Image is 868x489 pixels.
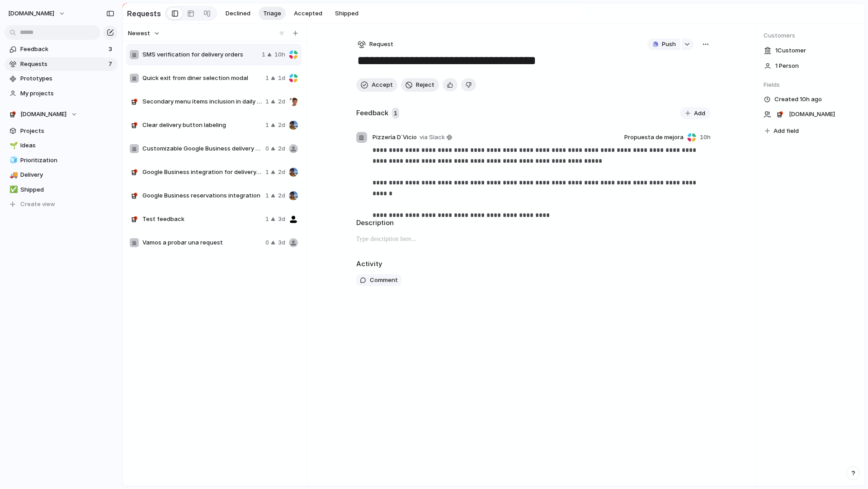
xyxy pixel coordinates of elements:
span: My projects [20,89,114,98]
span: Add [694,109,705,118]
span: 2d [278,168,285,177]
span: Accept [372,80,393,89]
span: Google Business integration for delivery orders [142,168,262,177]
span: Comment [370,276,398,285]
span: 2d [278,144,285,153]
button: Request [356,38,395,50]
span: Vamos a probar una request [142,238,262,247]
button: Comment [356,274,401,286]
a: My projects [5,87,118,100]
a: 🌱Ideas [5,139,118,152]
a: Projects [5,124,118,138]
span: Push [662,40,676,49]
h2: Feedback [356,108,388,118]
button: Accept [356,78,397,92]
span: 2d [278,97,285,106]
h2: Requests [127,8,161,19]
span: 10h [274,50,285,59]
span: Delivery [20,170,114,179]
button: 🌱 [8,141,17,150]
span: 1 Customer [775,46,806,55]
span: 0 [265,238,269,247]
span: Feedback [20,45,106,54]
span: Google Business reservations integration [142,191,262,200]
span: 2d [278,191,285,200]
span: 1 [262,50,265,59]
span: Prioritization [20,156,114,165]
span: via Slack [420,133,445,142]
button: [DOMAIN_NAME] [5,108,118,121]
span: Projects [20,127,114,136]
a: via Slack [418,132,454,143]
span: 1 [392,108,399,119]
div: 🚚 [9,170,16,180]
span: Request [369,40,393,49]
a: 🚚Delivery [5,168,118,182]
div: ✅ [9,184,16,195]
h2: Description [356,218,711,228]
div: 🧊 [9,155,16,165]
span: 3d [278,215,285,224]
span: Reject [416,80,434,89]
button: Create view [5,197,118,211]
span: 1 [265,215,269,224]
span: Triage [263,9,281,18]
span: Newest [128,29,150,38]
button: Add [680,107,711,120]
span: Accepted [294,9,322,18]
span: 10h [700,133,711,142]
button: [DOMAIN_NAME] [4,6,70,21]
span: Created 10h ago [774,95,822,104]
span: Shipped [335,9,359,18]
span: Customizable Google Business delivery button color [142,144,262,153]
button: Triage [259,7,286,20]
div: 🌱 [9,141,16,151]
button: Newest [127,28,161,39]
span: Fields [764,80,858,89]
span: Requests [20,60,106,69]
span: [DOMAIN_NAME] [8,9,54,18]
span: Secondary menu items inclusion in daily product sales view [142,97,262,106]
span: Propuesta de mejora [624,133,684,142]
button: ✅ [8,185,17,194]
span: Quick exit from diner selection modal [142,74,262,83]
span: 7 [108,60,114,69]
span: 0 [265,144,269,153]
span: [DOMAIN_NAME] [20,110,66,119]
button: Add field [764,125,800,137]
span: Clear delivery button labeling [142,121,262,130]
button: Reject [401,78,439,92]
span: Add field [774,127,799,136]
a: 🧊Prioritization [5,154,118,167]
a: Requests7 [5,57,118,71]
span: Shipped [20,185,114,194]
button: Shipped [330,7,363,20]
span: 1 [265,168,269,177]
span: [DOMAIN_NAME] [789,110,835,119]
span: 3 [108,45,114,54]
span: SMS verification for delivery orders [142,50,258,59]
button: Accepted [289,7,327,20]
button: Push [647,38,680,50]
button: 🚚 [8,170,17,179]
span: 1 Person [775,61,799,71]
h2: Activity [356,259,382,269]
span: 1 [265,97,269,106]
span: Test feedback [142,215,262,224]
span: Declined [226,9,250,18]
span: Prototypes [20,74,114,83]
span: 1d [278,74,285,83]
button: 🧊 [8,156,17,165]
span: Pizzería D´Vicio [373,133,417,142]
a: ✅Shipped [5,183,118,197]
span: 1 [265,121,269,130]
span: Customers [764,31,858,40]
button: Declined [221,7,255,20]
span: 1 [265,191,269,200]
a: Prototypes [5,72,118,85]
span: Ideas [20,141,114,150]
